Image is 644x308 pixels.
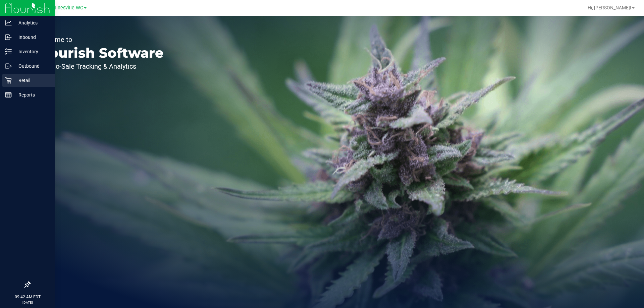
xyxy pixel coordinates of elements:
[12,76,52,84] p: Retail
[5,91,12,98] inline-svg: Reports
[5,34,12,41] inline-svg: Inbound
[3,294,52,300] p: 09:42 AM EDT
[5,63,12,69] inline-svg: Outbound
[5,48,12,55] inline-svg: Inventory
[5,19,12,26] inline-svg: Analytics
[5,77,12,84] inline-svg: Retail
[3,300,52,305] p: [DATE]
[12,62,52,70] p: Outbound
[50,5,83,11] span: Gainesville WC
[12,33,52,41] p: Inbound
[12,91,52,99] p: Reports
[36,63,164,70] p: Seed-to-Sale Tracking & Analytics
[12,48,52,56] p: Inventory
[12,19,52,27] p: Analytics
[36,36,164,43] p: Welcome to
[36,46,164,60] p: Flourish Software
[588,5,631,10] span: Hi, [PERSON_NAME]!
